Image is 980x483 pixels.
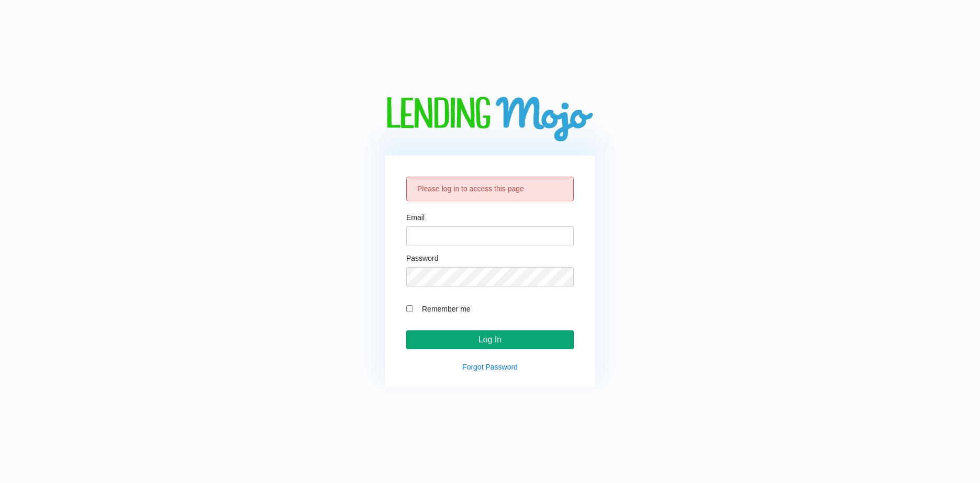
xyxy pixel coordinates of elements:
[406,255,438,262] label: Password
[406,214,425,221] label: Email
[406,330,574,349] input: Log In
[417,303,574,315] label: Remember me
[385,97,595,143] img: logo-big.png
[462,363,518,371] a: Forgot Password
[406,177,574,201] div: Please log in to access this page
